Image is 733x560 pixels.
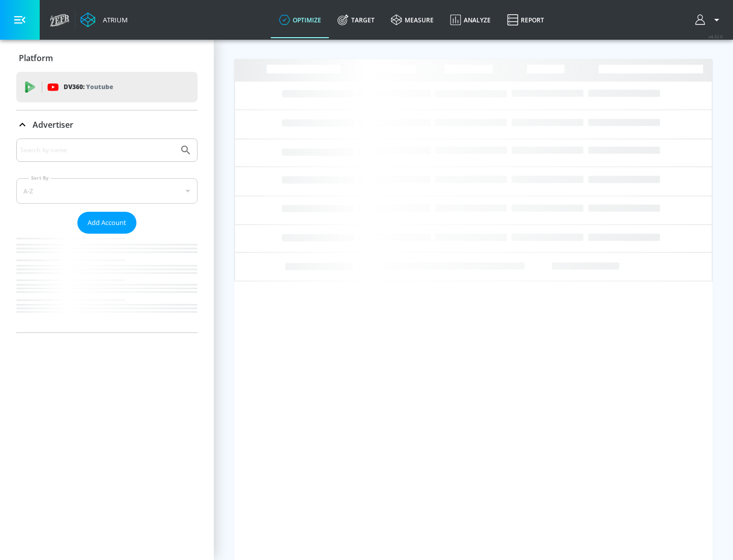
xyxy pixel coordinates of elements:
div: Advertiser [16,138,198,332]
span: Add Account [88,217,126,229]
input: Search by name [20,144,175,157]
p: Platform [19,52,53,64]
a: optimize [271,2,329,38]
a: Target [329,2,383,38]
p: Youtube [86,81,113,92]
div: Platform [16,44,198,72]
p: Advertiser [33,119,73,130]
nav: list of Advertiser [16,234,198,332]
a: Analyze [442,2,499,38]
div: Advertiser [16,110,198,139]
a: Atrium [80,12,128,27]
a: Report [499,2,552,38]
button: Add Account [77,212,136,234]
p: DV360: [64,81,113,93]
span: v 4.32.0 [709,34,723,39]
label: Sort By [29,175,51,181]
a: measure [383,2,442,38]
div: A-Z [16,178,198,204]
div: DV360: Youtube [16,72,198,102]
div: Atrium [99,15,128,24]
